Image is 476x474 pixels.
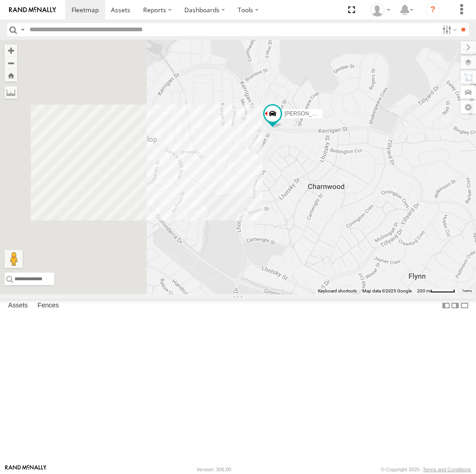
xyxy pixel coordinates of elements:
[414,288,458,294] button: Map Scale: 200 m per 51 pixels
[4,299,32,312] label: Assets
[381,467,471,472] div: © Copyright 2025 -
[5,250,23,268] button: Drag Pegman onto the map to open Street View
[284,111,329,117] span: [PERSON_NAME]
[5,465,47,474] a: Visit our Website
[318,288,357,294] button: Keyboard shortcuts
[19,23,26,36] label: Search Query
[423,467,471,472] a: Terms and Conditions
[451,299,460,312] label: Dock Summary Table to the Right
[5,69,17,81] button: Zoom Home
[460,299,469,312] label: Hide Summary Table
[439,23,458,36] label: Search Filter Options
[5,86,17,99] label: Measure
[462,289,472,293] a: Terms (opens in new tab)
[362,288,412,293] span: Map data ©2025 Google
[9,7,56,13] img: rand-logo.svg
[442,299,451,312] label: Dock Summary Table to the Left
[197,467,231,472] div: Version: 306.00
[461,101,476,114] label: Map Settings
[417,288,430,293] span: 200 m
[5,44,17,57] button: Zoom in
[426,3,440,17] i: ?
[33,299,63,312] label: Fences
[367,3,394,17] div: Helen Mason
[5,57,17,69] button: Zoom out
